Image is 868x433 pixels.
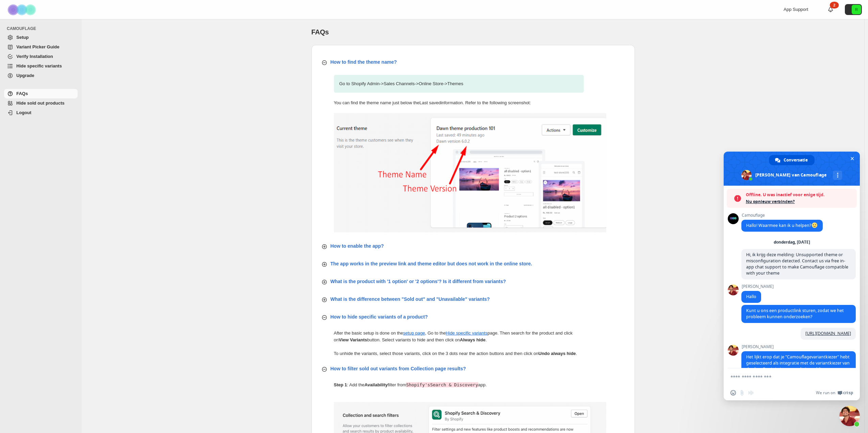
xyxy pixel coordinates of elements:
p: : Add the filter from app. [334,382,584,388]
span: Logout [16,110,31,115]
button: What is the difference between "Sold out" and "Unavailable" variants? [317,293,629,305]
div: donderdag, [DATE] [774,240,810,244]
span: Camouflage [741,213,823,218]
textarea: Typ een bericht... [730,374,838,380]
div: Chat sluiten [839,406,860,426]
span: Het lijkt erop dat je "Camouflagevariantkiezer" hebt geselecteerd als integratie met de variantki... [746,354,850,390]
span: Upgrade [16,73,34,78]
span: Nu opnieuw verbinden? [746,198,853,205]
a: Variant Picker Guide [4,42,78,52]
span: FAQs [16,91,28,96]
span: App Support [784,7,808,12]
span: Hide sold out products [16,100,65,106]
a: 2 [827,6,834,13]
p: How to enable the app? [331,243,384,249]
span: [PERSON_NAME] [741,344,856,349]
span: Hide specific variants [16,63,62,68]
div: Meer kanalen [833,171,842,180]
a: Verify Installation [4,52,78,61]
a: Hide sold out products [4,98,78,108]
span: Crisp [843,390,853,396]
span: CAMOUFLAGE [7,26,78,31]
strong: Availability [365,382,388,387]
p: How to filter sold out variants from Collection page results? [331,365,466,372]
p: How to hide specific variants of a product? [331,313,428,320]
text: R [855,7,858,12]
code: Shopify's Search & Discovery [406,382,478,387]
p: After the basic setup is done on the , Go to the page. Then search for the product and click on b... [334,330,584,357]
span: [PERSON_NAME] [741,284,774,289]
b: View Variants [339,337,367,342]
a: Upgrade [4,71,78,80]
span: Kunt u ons een productlink sturen, zodat we het probleem kunnen onderzoeken? [746,308,844,320]
span: We run on [816,390,835,396]
a: [URL][DOMAIN_NAME] [805,330,851,336]
div: Conversatie [769,155,815,165]
span: Conversatie [784,155,808,165]
button: The app works in the preview link and theme editor but does not work in the online store. [317,258,629,270]
span: Emoji invoegen [730,390,736,396]
img: Camouflage [5,0,39,19]
p: What is the product with '1 option' or '2 options'? Is it different from variants? [331,278,506,285]
button: What is the product with '1 option' or '2 options'? Is it different from variants? [317,275,629,288]
b: Step 1 [334,382,347,387]
a: setup page [403,330,425,336]
p: You can find the theme name just below the Last saved information. Refer to the following screens... [334,99,584,106]
span: Hallo [746,294,756,299]
button: How to find the theme name? [317,56,629,68]
p: What is the difference between "Sold out" and "Unavailable" variants? [331,296,490,303]
p: The app works in the preview link and theme editor but does not work in the online store. [331,260,532,267]
span: Verify Installation [16,54,53,59]
button: How to enable the app? [317,240,629,252]
span: Avatar with initials R [852,5,861,14]
a: Setup [4,33,78,42]
span: Setup [16,35,29,40]
span: Chat sluiten [849,155,856,162]
a: Logout [4,108,78,118]
button: How to hide specific variants of a product? [317,311,629,323]
a: Hide specific variants [446,330,487,336]
img: find-theme-name [334,113,606,232]
span: Hi, ik krijg deze melding: Unsupported theme or misconfiguration detected. Contact us via free in... [746,252,848,276]
span: FAQs [311,28,329,36]
b: Always hide [460,337,485,342]
a: Hide specific variants [4,61,78,71]
b: Undo always hide [539,351,576,356]
a: FAQs [4,89,78,98]
span: Variant Picker Guide [16,44,59,49]
a: We run onCrisp [816,390,853,396]
p: How to find the theme name? [331,59,397,65]
button: Avatar with initials R [845,4,862,15]
span: Hallo! Waarmee kan ik u helpen? [746,222,818,228]
p: Go to Shopify Admin -> Sales Channels -> Online Store -> Themes [334,75,584,93]
button: How to filter sold out variants from Collection page results? [317,362,629,375]
span: Offline. U was inactief voor enige tijd. [746,191,853,198]
div: 2 [830,2,839,9]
